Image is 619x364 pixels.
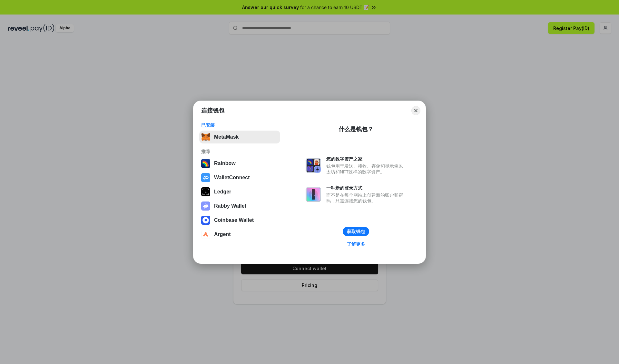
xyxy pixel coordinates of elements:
[201,122,278,128] div: 已安装
[214,231,231,237] div: Argent
[214,203,246,209] div: Rabby Wallet
[199,214,280,227] button: Coinbase Wallet
[326,185,406,191] div: 一种新的登录方式
[199,171,280,184] button: WalletConnect
[214,175,250,181] div: WalletConnect
[199,228,280,241] button: Argent
[201,216,210,225] img: svg+xml,%3Csvg%20width%3D%2228%22%20height%3D%2228%22%20viewBox%3D%220%200%2028%2028%22%20fill%3D...
[411,106,420,115] button: Close
[199,200,280,212] button: Rabby Wallet
[347,229,365,234] div: 获取钱包
[201,230,210,239] img: svg+xml,%3Csvg%20width%3D%2228%22%20height%3D%2228%22%20viewBox%3D%220%200%2028%2028%22%20fill%3D...
[201,107,224,114] h1: 连接钱包
[347,241,365,247] div: 了解更多
[199,185,280,198] button: Ledger
[306,187,321,202] img: svg+xml,%3Csvg%20xmlns%3D%22http%3A%2F%2Fwww.w3.org%2F2000%2Fsvg%22%20fill%3D%22none%22%20viewBox...
[214,217,254,223] div: Coinbase Wallet
[201,202,210,211] img: svg+xml,%3Csvg%20xmlns%3D%22http%3A%2F%2Fwww.w3.org%2F2000%2Fsvg%22%20fill%3D%22none%22%20viewBox...
[343,240,369,248] a: 了解更多
[326,192,406,204] div: 而不是在每个网站上创建新的账户和密码，只需连接您的钱包。
[201,133,210,142] img: svg+xml,%3Csvg%20fill%3D%22none%22%20height%3D%2233%22%20viewBox%3D%220%200%2035%2033%22%20width%...
[214,134,239,140] div: MetaMask
[201,187,210,196] img: svg+xml,%3Csvg%20xmlns%3D%22http%3A%2F%2Fwww.w3.org%2F2000%2Fsvg%22%20width%3D%2228%22%20height%3...
[214,161,236,166] div: Rainbow
[201,159,210,168] img: svg+xml,%3Csvg%20width%3D%22120%22%20height%3D%22120%22%20viewBox%3D%220%200%20120%20120%22%20fil...
[199,157,280,170] button: Rainbow
[343,227,369,236] button: 获取钱包
[201,173,210,182] img: svg+xml,%3Csvg%20width%3D%2228%22%20height%3D%2228%22%20viewBox%3D%220%200%2028%2028%22%20fill%3D...
[214,189,231,195] div: Ledger
[326,163,406,175] div: 钱包用于发送、接收、存储和显示像以太坊和NFT这样的数字资产。
[339,125,373,133] div: 什么是钱包？
[201,149,278,154] div: 推荐
[326,156,406,162] div: 您的数字资产之家
[199,131,280,143] button: MetaMask
[306,158,321,173] img: svg+xml,%3Csvg%20xmlns%3D%22http%3A%2F%2Fwww.w3.org%2F2000%2Fsvg%22%20fill%3D%22none%22%20viewBox...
